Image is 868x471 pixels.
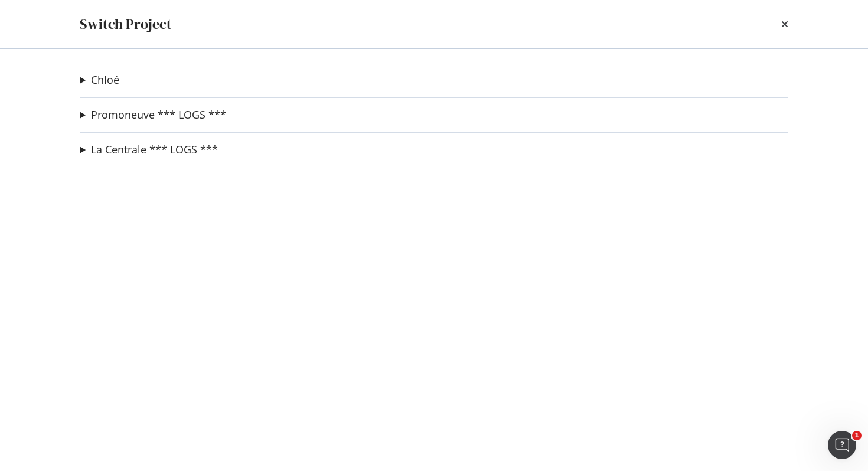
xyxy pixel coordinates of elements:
[80,73,119,88] summary: Chloé
[781,14,788,34] div: times
[80,14,172,34] div: Switch Project
[828,431,856,459] iframe: Intercom live chat
[852,431,862,440] span: 1
[91,74,119,86] a: Chloé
